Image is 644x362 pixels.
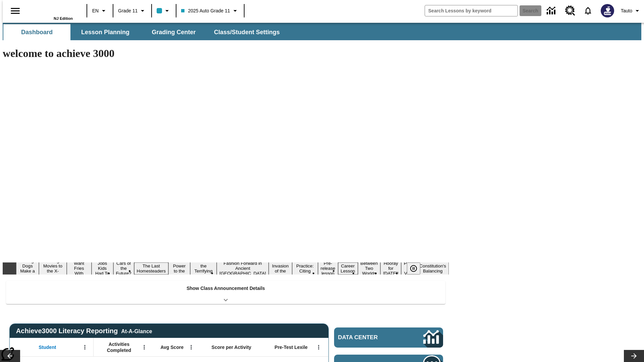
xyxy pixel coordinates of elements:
a: Resource Center, Will open in new tab [561,2,579,20]
button: Dashboard [3,24,70,40]
button: Class color is light blue. Change class color [154,5,174,17]
img: Avatar [601,4,614,17]
button: Open Menu [314,342,324,352]
button: Slide 12 Pre-release lesson [318,260,338,277]
span: Data Center [338,334,401,341]
button: Slide 8 Attack of the Terrifying Tomatoes [190,257,217,280]
button: Slide 14 Between Two Worlds [358,260,381,277]
button: Slide 11 Mixed Practice: Citing Evidence [292,257,318,280]
button: Select a new avatar [597,2,618,19]
span: Pre-Test Lexile [275,344,308,350]
button: Profile/Settings [618,5,644,17]
button: Pause [407,262,420,275]
button: Slide 10 The Invasion of the Free CD [269,257,292,280]
button: Slide 13 Career Lesson [338,262,358,275]
button: Slide 17 The Constitution's Balancing Act [417,257,449,280]
button: Slide 15 Hooray for Constitution Day! [380,260,401,277]
button: Open Menu [139,342,149,352]
a: Data Center [543,2,561,20]
div: Show Class Announcement Details [6,281,445,304]
button: Open Menu [80,342,90,352]
div: SubNavbar [3,23,641,40]
button: Slide 1 Diving Dogs Make a Splash [16,257,39,280]
button: Class: 2025 Auto Grade 11, Select your class [178,5,241,17]
button: Slide 16 Point of View [401,260,417,277]
button: Slide 2 Taking Movies to the X-Dimension [39,257,67,280]
span: Achieve3000 Literacy Reporting [16,327,152,335]
button: Language: EN, Select a language [89,5,111,17]
div: SubNavbar [3,24,286,40]
button: Slide 7 Solar Power to the People [168,257,190,280]
input: search field [425,5,518,16]
h1: welcome to achieve 3000 [3,47,449,60]
span: EN [92,7,99,14]
span: Student [39,344,56,350]
p: Show Class Announcement Details [186,285,265,292]
button: Slide 4 Dirty Jobs Kids Had To Do [92,255,113,282]
button: Lesson carousel, Next [624,350,644,362]
span: Activities Completed [97,341,141,353]
div: Home [29,2,73,20]
button: Lesson Planning [72,24,139,40]
span: Tauto [621,7,632,14]
button: Slide 3 Do You Want Fries With That? [67,255,92,282]
button: Slide 6 The Last Homesteaders [134,262,169,275]
button: Grade: Grade 11, Select a grade [115,5,149,17]
span: Score per Activity [212,344,252,350]
a: Data Center [334,327,443,348]
a: Notifications [579,2,597,19]
button: Slide 9 Fashion Forward in Ancient Rome [217,260,269,277]
div: At-A-Glance [121,327,152,335]
span: NJ Edition [54,16,73,20]
button: Class/Student Settings [209,24,285,40]
button: Slide 5 Cars of the Future? [113,260,134,277]
button: Open Menu [186,342,196,352]
span: Grade 11 [118,7,138,14]
span: 2025 Auto Grade 11 [181,7,230,14]
button: Open side menu [5,1,25,21]
span: Avg Score [160,344,183,350]
div: Pause [407,262,427,275]
a: Home [29,3,73,16]
button: Grading Center [140,24,207,40]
